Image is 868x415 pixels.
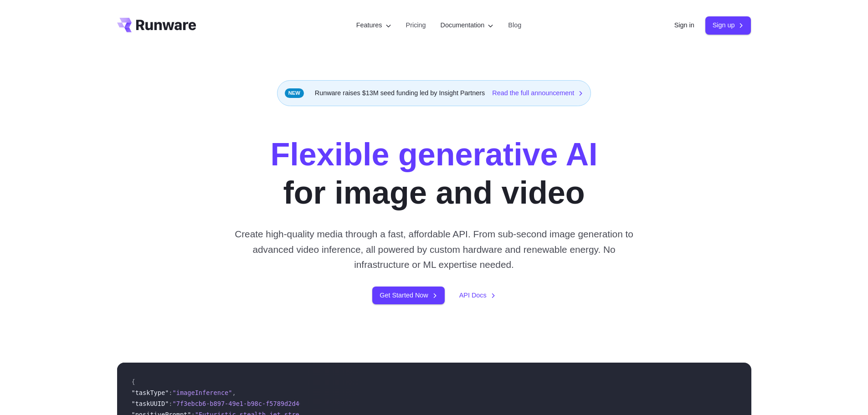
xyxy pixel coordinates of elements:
a: Go to / [117,18,196,32]
label: Documentation [441,20,494,31]
a: Blog [508,20,521,31]
a: Sign in [674,20,694,31]
span: "taskUUID" [132,400,169,407]
label: Features [356,20,391,31]
span: "imageInference" [173,389,232,396]
span: "7f3ebcb6-b897-49e1-b98c-f5789d2d40d7" [173,400,314,407]
div: Runware raises $13M seed funding led by Insight Partners [277,80,591,106]
a: API Docs [459,290,496,301]
span: "taskType" [132,389,169,396]
a: Pricing [406,20,426,31]
span: , [232,389,236,396]
span: { [132,378,135,385]
a: Get Started Now [372,287,444,304]
span: : [169,400,172,407]
span: : [169,389,172,396]
a: Sign up [705,16,751,34]
a: Read the full announcement [492,88,583,98]
p: Create high-quality media through a fast, affordable API. From sub-second image generation to adv... [231,226,637,272]
h1: for image and video [270,135,597,212]
strong: Flexible generative AI [270,137,597,172]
